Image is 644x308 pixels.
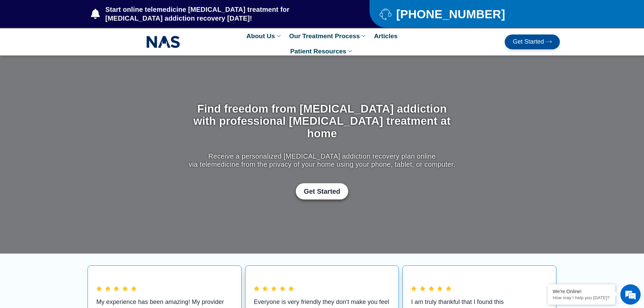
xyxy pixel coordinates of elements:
a: Patient Resources [287,44,357,59]
p: Receive a personalized [MEDICAL_DATA] addiction recovery plan online via telemedicine from the pr... [187,152,457,168]
div: We're Online! [553,289,610,294]
a: Get Started [505,34,560,49]
a: Get Started [296,183,349,199]
a: Start online telemedicine [MEDICAL_DATA] treatment for [MEDICAL_DATA] addiction recovery [DATE]! [91,5,342,23]
h1: Find freedom from [MEDICAL_DATA] addiction with professional [MEDICAL_DATA] treatment at home [187,103,457,140]
span: Get Started [513,39,544,45]
span: Start online telemedicine [MEDICAL_DATA] treatment for [MEDICAL_DATA] addiction recovery [DATE]! [104,5,343,23]
a: About Us [243,28,286,44]
p: How may I help you today? [553,295,610,300]
a: Articles [371,28,401,44]
span: [PHONE_NUMBER] [395,10,505,18]
div: Get Started with Suboxone Treatment by filling-out this new patient packet form [187,183,457,199]
a: [PHONE_NUMBER] [380,8,543,20]
a: Our Treatment Process [286,28,371,44]
img: NAS_email_signature-removebg-preview.png [146,34,180,50]
span: Get Started [304,187,340,195]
